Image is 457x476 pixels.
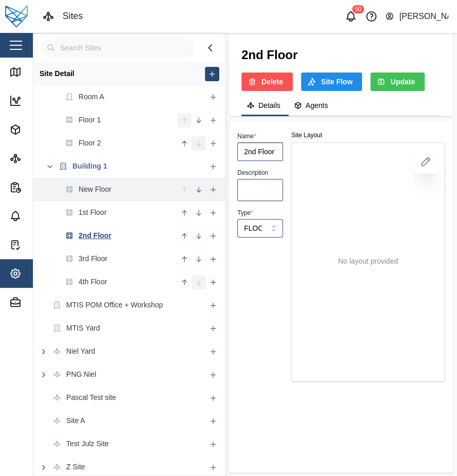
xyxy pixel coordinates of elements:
[27,268,61,279] div: Settings
[66,462,85,473] div: Z Site
[27,297,55,308] div: Admin
[27,210,58,222] div: Alarms
[5,5,28,28] img: Main Logo
[291,131,445,140] div: Site Layout
[79,207,106,218] div: 1st Floor
[241,45,297,64] div: 2nd Floor
[399,10,448,23] div: [PERSON_NAME]
[79,253,107,265] div: 3rd Floor
[306,102,328,109] span: Agents
[258,102,280,109] span: Details
[27,66,49,78] div: Map
[261,73,283,90] span: Delete
[66,369,96,380] div: PNG Niel
[237,169,268,176] label: Description
[301,72,362,91] a: Site Flow
[72,161,107,172] div: Building 1
[27,124,56,135] div: Assets
[66,392,116,404] div: Pascal Test site
[27,95,70,106] div: Dashboard
[79,277,107,288] div: 4th Floor
[237,133,256,140] label: Name
[370,72,424,91] button: Update
[66,300,163,311] div: MTIS POM Office + Workshop
[352,5,364,13] div: 50
[237,219,283,237] input: Select a site type
[66,438,108,450] div: Test Julz Site
[385,9,449,24] button: [PERSON_NAME]
[66,346,95,357] div: Niel Yard
[79,138,101,149] div: Floor 2
[338,256,398,267] div: No layout provided
[390,73,414,90] span: Update
[27,181,60,193] div: Reports
[237,209,253,216] label: Type
[321,73,352,90] span: Site Flow
[27,239,53,250] div: Tasks
[79,230,111,242] div: 2nd Floor
[27,153,51,164] div: Sites
[79,184,111,195] div: New Floor
[40,68,193,80] div: Site Detail
[66,323,100,334] div: MTIS Yard
[79,91,104,103] div: Room A
[42,39,195,57] input: Search Sites
[79,115,101,126] div: Floor 1
[63,9,83,23] div: Sites
[66,415,85,427] div: Site A
[241,72,293,91] button: Delete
